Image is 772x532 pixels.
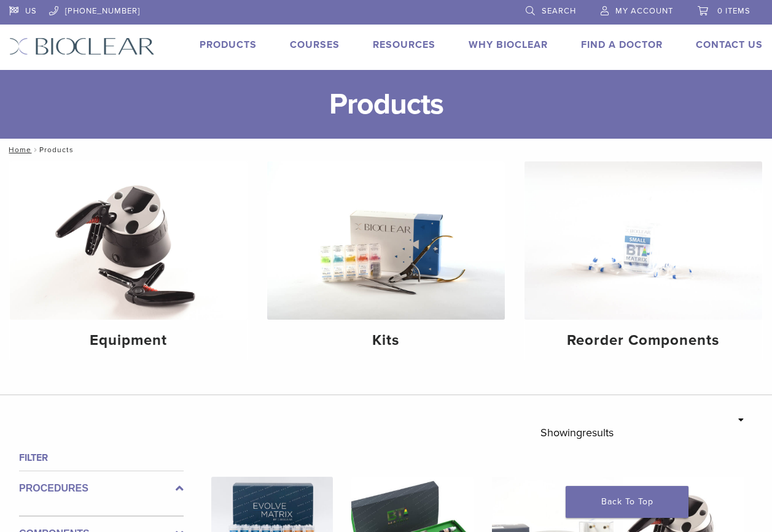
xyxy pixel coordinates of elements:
label: Procedures [19,481,184,496]
img: Kits [267,161,505,320]
h4: Equipment [20,330,238,352]
a: Reorder Components [524,161,762,360]
a: Resources [373,39,435,51]
span: My Account [615,6,673,16]
span: 0 items [717,6,751,16]
a: Kits [267,161,505,360]
img: Equipment [10,161,248,320]
span: Search [542,6,576,16]
p: Showing results [540,420,614,445]
img: Bioclear [9,37,155,55]
a: Home [5,145,31,154]
a: Products [200,39,257,51]
h4: Reorder Components [534,330,752,352]
a: Courses [290,39,340,51]
a: Equipment [10,161,248,360]
a: Why Bioclear [469,39,548,51]
img: Reorder Components [524,161,762,320]
span: / [31,147,39,153]
h4: Filter [19,450,184,465]
h4: Kits [277,330,495,352]
a: Find A Doctor [581,39,663,51]
a: Back To Top [566,486,688,518]
a: Contact Us [696,39,763,51]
